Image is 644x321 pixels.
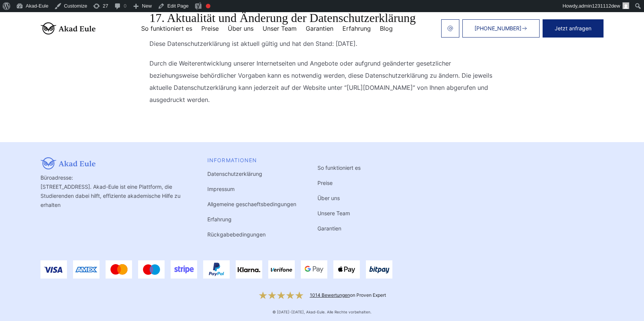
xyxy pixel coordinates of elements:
a: So funktioniert es [317,164,361,171]
a: Garantien [306,25,333,31]
p: Durch die Weiterentwicklung unserer Internetseiten und Angebote oder aufgrund geänderter gesetzli... [149,57,495,106]
div: on Proven Expert [310,292,386,298]
div: INFORMATIONEN [207,157,296,163]
button: Jetzt anfragen [543,19,604,38]
a: Impressum [207,186,235,192]
img: email [447,25,453,31]
a: Datenschutzerklärung [207,171,262,177]
a: Preise [201,25,219,31]
a: Über uns [228,25,254,31]
a: Blog [380,25,393,31]
a: Unsere Team [317,210,350,216]
img: logo [40,22,96,34]
a: Allgemeine geschaeftsbedingungen [207,201,296,207]
span: [PHONE_NUMBER] [474,25,521,31]
a: Unser Team [263,25,297,31]
a: 1014 Bewertungen [310,292,350,298]
a: Garantien [317,225,341,232]
a: Erfahrung [342,25,371,31]
a: Über uns [317,195,340,201]
span: admin1231112dew [579,3,620,9]
a: [PHONE_NUMBER] [462,19,540,38]
div: Büroadresse: [STREET_ADDRESS]. Akad-Eule ist eine Plattform, die Studierenden dabei hilft, effizi... [40,157,186,239]
a: Preise [317,180,333,186]
div: Focus keyphrase not set [206,4,210,8]
a: Rückgabebedingungen [207,231,266,238]
div: © [DATE]-[DATE], Akad-Eule. Alle Rechte vorbehalten. [40,309,604,315]
a: So funktioniert es [141,25,192,31]
a: Erfahrung [207,216,232,222]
